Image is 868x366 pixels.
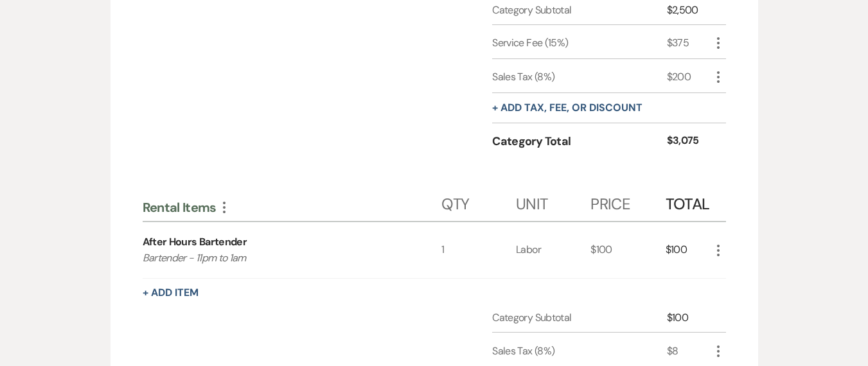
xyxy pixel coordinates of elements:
div: 1 [441,222,516,279]
div: Category Subtotal [492,3,666,18]
button: + Add Item [143,288,199,298]
div: $2,500 [667,3,711,18]
div: Sales Tax (8%) [492,69,666,85]
div: Rental Items [143,199,441,216]
div: $100 [667,310,711,326]
p: Bartender - 11pm to 1am [143,250,412,266]
div: Service Fee (15%) [492,35,666,51]
button: + Add tax, fee, or discount [492,103,642,113]
div: Category Subtotal [492,310,666,326]
div: $200 [667,69,711,85]
div: Sales Tax (8%) [492,344,666,359]
div: Qty [441,182,516,221]
div: $8 [667,344,711,359]
div: $375 [667,35,711,51]
div: $100 [666,222,711,279]
div: $3,075 [667,133,711,150]
div: After Hours Bartender [143,234,247,250]
div: Labor [516,222,590,279]
div: Category Total [492,133,666,150]
div: Total [666,182,711,221]
div: $100 [590,222,665,279]
div: Unit [516,182,590,221]
div: Price [590,182,665,221]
